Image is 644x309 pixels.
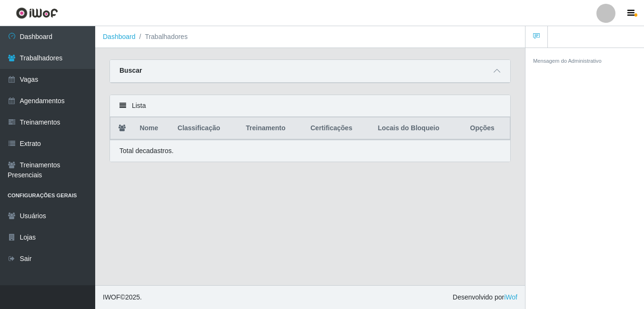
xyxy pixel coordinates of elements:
[453,292,517,302] span: Desenvolvido por
[95,26,525,48] nav: breadcrumb
[136,32,188,42] li: Trabalhadores
[119,146,174,156] p: Total de cadastros.
[119,67,142,74] strong: Buscar
[103,293,120,301] span: IWOF
[16,7,58,19] img: CoreUI Logo
[305,117,372,140] th: Certificações
[110,95,510,117] div: Lista
[465,117,510,140] th: Opções
[103,292,142,302] span: © 2025 .
[134,117,172,140] th: Nome
[372,117,465,140] th: Locais do Bloqueio
[504,293,517,301] a: iWof
[533,58,602,64] small: Mensagem do Administrativo
[240,117,305,140] th: Treinamento
[103,33,136,40] a: Dashboard
[172,117,240,140] th: Classificação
